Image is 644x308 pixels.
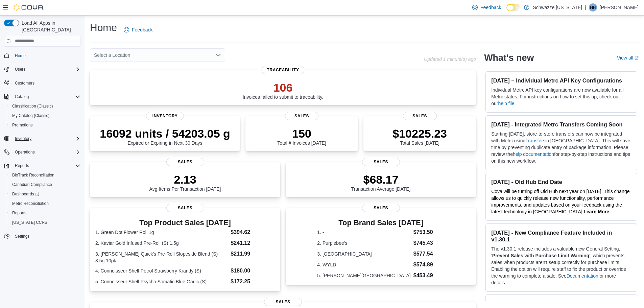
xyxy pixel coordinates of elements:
button: Operations [12,148,38,156]
span: Users [12,65,80,73]
span: HH [590,3,596,11]
button: Metrc Reconciliation [7,199,83,208]
h1: Home [90,21,117,34]
span: Operations [12,148,80,156]
a: Learn More [584,209,609,214]
button: Customers [1,78,83,88]
button: Open list of options [216,52,221,58]
span: Metrc Reconciliation [12,201,49,206]
p: Updated 1 minute(s) ago [424,56,476,62]
dd: $577.54 [413,250,445,258]
dd: $574.89 [413,261,445,269]
span: Promotions [12,122,33,128]
span: Dashboards [9,190,80,198]
button: Reports [7,208,83,218]
a: BioTrack Reconciliation [9,171,57,179]
span: Users [15,67,25,72]
nav: Complex example [4,48,80,259]
button: Users [12,65,28,73]
span: Cova will be turning off Old Hub next year on [DATE]. This change allows us to quickly release ne... [491,189,629,214]
a: Dashboards [9,190,42,198]
span: Load All Apps in [GEOGRAPHIC_DATA] [19,20,80,33]
span: BioTrack Reconciliation [9,171,80,179]
a: Customers [12,79,37,87]
span: Home [15,53,26,58]
button: Catalog [12,93,31,101]
dt: 5. [PERSON_NAME][GEOGRAPHIC_DATA] [317,272,410,279]
a: My Catalog (Classic) [9,112,52,120]
a: [US_STATE] CCRS [9,218,50,227]
a: help documentation [513,151,554,157]
span: Sales [362,158,400,166]
a: help file [498,101,514,106]
p: | [585,3,586,11]
button: Users [1,65,83,74]
span: Catalog [12,93,80,101]
p: Schwazze [US_STATE] [533,3,582,11]
p: 106 [243,81,324,94]
p: $68.17 [351,173,411,186]
span: Feedback [480,4,501,11]
button: Home [1,51,83,61]
button: Inventory [12,135,34,143]
a: Documentation [567,273,598,279]
span: Sales [285,112,319,120]
dt: 2. Purplebee's [317,240,410,246]
h3: [DATE] – Individual Metrc API Key Configurations [491,77,631,84]
span: Feedback [132,26,152,33]
span: Classification (Classic) [9,102,80,110]
dt: 3. [PERSON_NAME] Quick's Pre-Roll Slopeside Blend (S) 3.5g 10pk [95,251,228,264]
a: Feedback [470,1,504,14]
span: Washington CCRS [9,218,80,227]
span: Reports [9,209,80,217]
p: Individual Metrc API key configurations are now available for all Metrc states. For instructions ... [491,87,631,107]
div: Hannah Hall [589,3,597,11]
a: Reports [9,209,29,217]
div: Transaction Average [DATE] [351,173,411,192]
div: Invoices failed to submit to traceability. [243,81,324,100]
span: Classification (Classic) [12,103,53,109]
span: Settings [12,232,80,240]
p: 2.13 [149,173,221,186]
input: Dark Mode [506,4,521,11]
button: Classification (Classic) [7,101,83,111]
a: Metrc Reconciliation [9,199,51,208]
dt: 3. [GEOGRAPHIC_DATA] [317,251,410,257]
dd: $394.62 [231,228,275,236]
span: Catalog [15,94,29,99]
h3: [DATE] - Integrated Metrc Transfers Coming Soon [491,121,631,128]
p: 16092 units / 54203.05 g [100,127,230,140]
a: Promotions [9,121,35,129]
h3: Top Brand Sales [DATE] [317,219,445,227]
span: Settings [15,234,29,239]
p: The v1.30.1 release includes a valuable new General Setting, ' ', which prevents sales when produ... [491,245,631,286]
span: Home [12,51,80,60]
button: [US_STATE] CCRS [7,218,83,227]
span: Inventory [12,135,80,143]
a: View allExternal link [617,55,639,61]
span: Reports [12,162,80,170]
h3: [DATE] - New Compliance Feature Included in v1.30.1 [491,229,631,243]
span: Sales [166,204,204,212]
span: BioTrack Reconciliation [12,172,54,178]
span: Sales [362,204,400,212]
button: Reports [1,161,83,170]
button: My Catalog (Classic) [7,111,83,120]
p: 150 [277,127,326,140]
a: Home [12,52,28,60]
span: Reports [15,163,29,168]
a: Dashboards [7,189,83,199]
div: Expired or Expiring in Next 30 Days [100,127,230,146]
span: Promotions [9,121,80,129]
a: Settings [12,232,32,240]
img: Cova [14,4,44,11]
div: Total Sales [DATE] [392,127,447,146]
p: $10225.23 [392,127,447,140]
dd: $211.99 [231,250,275,258]
h2: What's new [484,52,534,63]
dt: 1. Green Dot Flower Roll 1g [95,229,228,236]
dd: $241.12 [231,239,275,247]
span: Traceability [262,66,305,74]
span: Canadian Compliance [9,181,80,189]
